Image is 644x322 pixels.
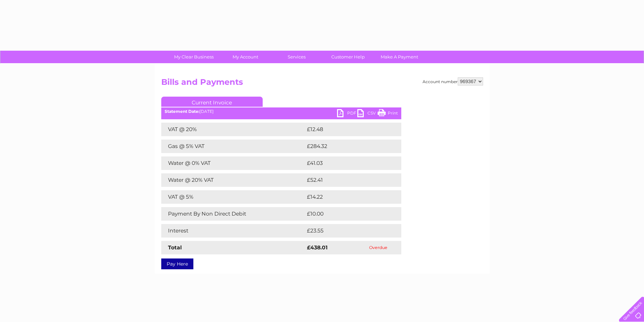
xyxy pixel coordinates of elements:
[161,109,401,114] div: [DATE]
[161,123,305,136] td: VAT @ 20%
[305,140,389,153] td: £284.32
[305,190,387,204] td: £14.22
[161,97,263,107] a: Current Invoice
[161,173,305,187] td: Water @ 20% VAT
[168,244,182,251] strong: Total
[305,173,387,187] td: £52.41
[165,109,199,114] b: Statement Date:
[305,156,387,170] td: £41.03
[269,51,325,63] a: Services
[305,224,387,238] td: £23.55
[161,224,305,238] td: Interest
[161,77,483,90] h2: Bills and Payments
[378,109,398,119] a: Print
[307,244,328,251] strong: £438.01
[320,51,376,63] a: Customer Help
[356,241,401,254] td: Overdue
[166,51,222,63] a: My Clear Business
[161,156,305,170] td: Water @ 0% VAT
[423,77,483,85] div: Account number
[337,109,357,119] a: PDF
[161,190,305,204] td: VAT @ 5%
[161,207,305,221] td: Payment By Non Direct Debit
[305,123,387,136] td: £12.48
[372,51,427,63] a: Make A Payment
[357,109,378,119] a: CSV
[217,51,273,63] a: My Account
[305,207,387,221] td: £10.00
[161,258,193,269] a: Pay Here
[161,140,305,153] td: Gas @ 5% VAT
